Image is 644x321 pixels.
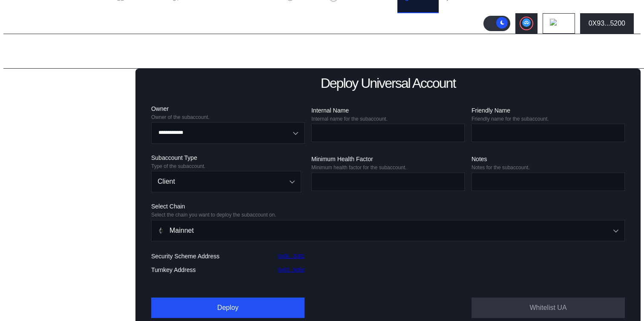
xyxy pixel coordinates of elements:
[151,114,305,120] div: Owner of the subaccount.
[158,227,164,234] img: chain-logo
[15,93,55,101] div: Subaccounts
[12,194,133,205] div: Set Loan Fees
[20,132,119,150] div: Deploy Existing Universal Subaccount
[311,116,465,122] div: Internal name for the subaccount.
[311,165,465,171] div: Minimum health factor for the subaccount.
[151,202,625,210] div: Select Chain
[471,298,625,318] button: Whitelist UA
[550,19,559,28] img: chain logo
[15,210,44,217] div: Collateral
[12,165,133,177] div: Withdraw to Lender
[158,227,568,234] div: Mainnet
[20,119,119,129] div: Deploy Universal Subaccount
[471,165,625,171] div: Notes for the subaccount.
[321,75,456,91] div: Deploy Universal Account
[15,154,34,162] div: Loans
[15,79,58,87] div: Lending Pools
[278,267,305,273] a: 0x63...9d5d
[151,212,625,218] div: Select the chain you want to deploy the subaccount on.
[151,266,196,274] div: Turnkey Address
[151,220,625,241] button: Open menu
[151,154,305,162] div: Subaccount Type
[580,13,634,34] button: 0X93...5200
[151,163,305,169] div: Type of the subaccount.
[20,105,119,116] div: Deploy Existing Subaccount
[151,252,219,260] div: Security Scheme Address
[471,155,625,163] div: Notes
[278,253,305,259] a: 0x06...3382
[10,43,76,59] div: Admin Page
[471,116,625,122] div: Friendly name for the subaccount.
[151,298,305,318] button: Deploy
[15,224,70,231] div: Balance Collateral
[589,20,625,27] div: 0X93...5200
[151,105,305,113] div: Owner
[543,13,575,34] button: chain logo
[471,107,625,114] div: Friendly Name
[151,171,301,192] button: Open menu
[158,178,280,185] div: Client
[12,179,133,191] div: Set Withdrawal
[311,155,465,163] div: Minimum Health Factor
[151,122,305,144] button: Open menu
[311,107,465,114] div: Internal Name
